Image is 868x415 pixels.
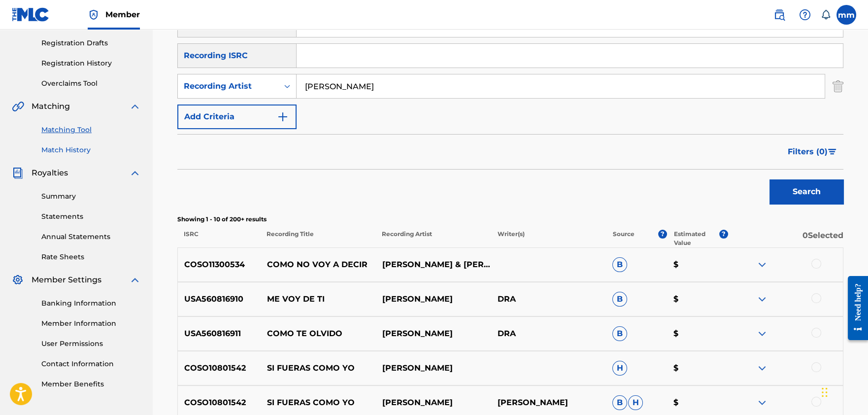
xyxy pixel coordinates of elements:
[840,268,868,347] iframe: Resource Center
[667,362,728,374] p: $
[32,167,68,179] span: Royalties
[375,328,491,340] p: [PERSON_NAME]
[612,292,627,307] span: B
[799,9,811,21] img: help
[821,10,831,20] div: Notifications
[628,395,643,410] span: H
[375,230,491,247] p: Recording Artist
[667,293,728,305] p: $
[667,397,728,409] p: $
[491,397,606,409] p: [PERSON_NAME]
[719,230,728,239] span: ?
[833,74,843,99] img: Delete Criterion
[177,215,843,224] p: Showing 1 - 10 of 200+ results
[178,328,261,340] p: USA560816911
[828,149,836,155] img: filter
[822,378,828,407] div: Arrastrar
[613,230,634,247] p: Source
[41,145,141,155] a: Match History
[41,191,141,202] a: Summary
[129,274,141,286] img: expand
[673,230,719,247] p: Estimated Value
[756,397,768,409] img: expand
[177,104,297,129] button: Add Criteria
[261,328,376,340] p: COMO TE OLVIDO
[129,167,141,179] img: expand
[41,232,141,242] a: Annual Statements
[658,230,667,239] span: ?
[32,274,101,286] span: Member Settings
[12,167,24,179] img: Royalties
[105,9,140,20] span: Member
[261,293,376,305] p: ME VOY DE TI
[769,5,789,25] a: Public Search
[756,328,768,340] img: expand
[41,379,141,389] a: Member Benefits
[261,259,376,271] p: COMO NO VOY A DECIR
[41,38,141,48] a: Registration Drafts
[819,368,868,415] div: Widget de chat
[491,230,606,247] p: Writer(s)
[261,362,376,374] p: SI FUERAS COMO YO
[41,125,141,135] a: Matching Tool
[184,80,272,92] div: Recording Artist
[41,339,141,349] a: User Permissions
[178,293,261,305] p: USA560816910
[782,139,843,164] button: Filters (0)
[12,101,24,112] img: Matching
[375,362,491,374] p: [PERSON_NAME]
[756,293,768,305] img: expand
[177,13,843,209] form: Search Form
[375,293,491,305] p: [PERSON_NAME]
[612,257,627,272] span: B
[178,259,261,271] p: COSO11300534
[88,9,100,21] img: Top Rightsholder
[177,230,260,247] p: ISRC
[41,58,141,69] a: Registration History
[41,359,141,369] a: Contact Information
[769,179,843,204] button: Search
[375,397,491,409] p: [PERSON_NAME]
[12,7,50,22] img: MLC Logo
[667,259,728,271] p: $
[260,230,375,247] p: Recording Title
[375,259,491,271] p: [PERSON_NAME] & [PERSON_NAME],[PERSON_NAME]
[491,328,606,340] p: DRA
[667,328,728,340] p: $
[41,318,141,329] a: Member Information
[788,146,828,158] span: Filters ( 0 )
[41,252,141,262] a: Rate Sheets
[32,101,70,112] span: Matching
[178,362,261,374] p: COSO10801542
[491,293,606,305] p: DRA
[612,326,627,341] span: B
[41,78,141,89] a: Overclaims Tool
[773,9,785,21] img: search
[41,211,141,222] a: Statements
[836,5,856,25] div: User Menu
[41,298,141,309] a: Banking Information
[756,259,768,271] img: expand
[261,397,376,409] p: SI FUERAS COMO YO
[612,361,627,376] span: H
[12,274,24,286] img: Member Settings
[178,397,261,409] p: COSO10801542
[277,111,289,123] img: 9d2ae6d4665cec9f34b9.svg
[795,5,815,25] div: Help
[129,101,141,112] img: expand
[728,230,843,247] p: 0 Selected
[756,362,768,374] img: expand
[819,368,868,415] iframe: Chat Widget
[612,395,627,410] span: B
